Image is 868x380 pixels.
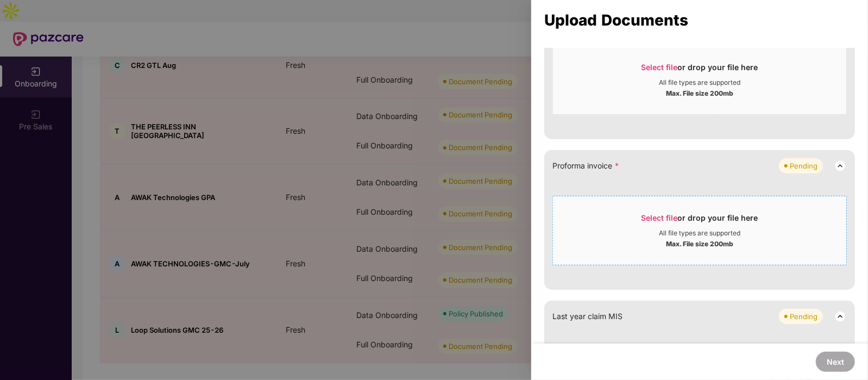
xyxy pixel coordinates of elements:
span: Last year claim MIS [552,310,622,322]
span: Proforma invoice [552,160,619,172]
div: Upload Documents [544,14,855,26]
div: All file types are supported [659,229,740,238]
div: Pending [790,311,817,322]
span: Select fileor drop your file hereAll file types are supportedMax. File size 200mb [553,204,846,257]
div: Max. File size 200mb [666,238,733,248]
div: All file types are supported [659,78,740,87]
div: Pending [790,160,817,171]
img: svg+xml;base64,PHN2ZyB3aWR0aD0iMjQiIGhlaWdodD0iMjQiIHZpZXdCb3g9IjAgMCAyNCAyNCIgZmlsbD0ibm9uZSIgeG... [834,159,847,172]
img: svg+xml;base64,PHN2ZyB3aWR0aD0iMjQiIGhlaWdodD0iMjQiIHZpZXdCb3g9IjAgMCAyNCAyNCIgZmlsbD0ibm9uZSIgeG... [834,310,847,323]
div: Max. File size 200mb [666,87,733,98]
span: Select file [641,63,678,72]
button: Next [816,352,855,372]
span: Select file [641,213,678,222]
div: or drop your file here [641,62,758,78]
div: or drop your file here [641,213,758,229]
span: Select fileor drop your file hereAll file types are supportedMax. File size 200mb [553,54,846,106]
